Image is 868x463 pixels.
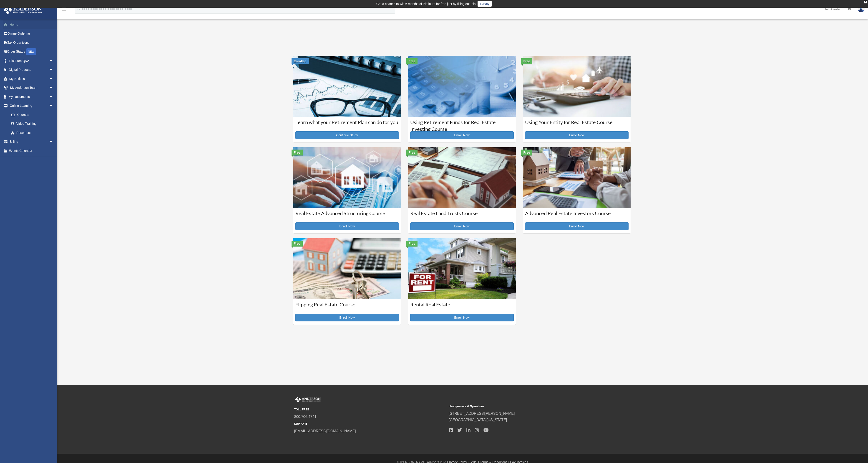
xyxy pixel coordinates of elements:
div: Free [292,150,303,155]
a: My Documentsarrow_drop_down [3,92,60,101]
a: Enroll Now [525,131,629,139]
div: Free [292,241,303,247]
h3: Real Estate Land Trusts Course [410,210,514,221]
span: arrow_drop_down [49,101,58,111]
div: Free [406,150,418,155]
a: Enroll Now [410,131,514,139]
div: Enrolled [292,58,309,64]
h3: Using Your Entity for Real Estate Course [525,119,629,130]
a: Platinum Q&Aarrow_drop_down [3,56,60,65]
h3: Real Estate Advanced Structuring Course [295,210,399,221]
div: Free [406,58,418,64]
h3: Flipping Real Estate Course [295,301,399,313]
span: arrow_drop_down [49,137,58,147]
a: Resources [6,128,60,137]
span: arrow_drop_down [49,83,58,93]
h3: Learn what your Retirement Plan can do for you [295,119,399,130]
a: Digital Productsarrow_drop_down [3,65,60,74]
div: NEW [26,48,36,55]
a: Online Learningarrow_drop_down [3,101,60,110]
span: arrow_drop_down [49,65,58,75]
a: [STREET_ADDRESS][PERSON_NAME] [449,412,515,415]
a: survey [478,1,492,7]
a: 800.706.4741 [294,415,317,419]
div: Free [521,150,533,155]
small: Headquarters & Operations [449,404,600,409]
a: [EMAIL_ADDRESS][DOMAIN_NAME] [294,429,356,433]
div: close [864,1,867,3]
img: Anderson Advisors Platinum Portal [2,5,43,14]
a: Enroll Now [525,222,629,230]
a: Online Ordering [3,29,60,38]
a: Home [3,20,60,29]
a: Order StatusNEW [3,47,60,56]
a: Events Calendar [3,146,60,155]
a: [GEOGRAPHIC_DATA][US_STATE] [449,418,507,422]
a: Tax Organizers [3,38,60,47]
a: My Entitiesarrow_drop_down [3,74,60,83]
h3: Advanced Real Estate Investors Course [525,210,629,221]
a: Enroll Now [410,314,514,321]
span: arrow_drop_down [49,74,58,84]
a: menu [61,8,67,12]
small: TOLL FREE [294,407,446,412]
a: Billingarrow_drop_down [3,137,60,146]
h3: Rental Real Estate [410,301,514,313]
a: Enroll Now [295,222,399,230]
span: arrow_drop_down [49,92,58,102]
div: Free [406,241,418,247]
a: Video Training [6,119,60,128]
a: Courses [6,110,58,119]
div: Free [521,58,533,64]
img: User Pic [858,6,865,12]
a: My Anderson Teamarrow_drop_down [3,83,60,92]
a: Continue Study [295,131,399,139]
span: arrow_drop_down [49,56,58,66]
a: Enroll Now [410,222,514,230]
h3: Using Retirement Funds for Real Estate Investing Course [410,119,514,130]
a: Enroll Now [295,314,399,321]
small: SUPPORT [294,422,446,426]
img: Anderson Advisors Platinum Portal [294,397,322,402]
i: search [76,6,81,11]
div: Get a chance to win 6 months of Platinum for free just by filling out this [376,1,476,7]
i: menu [61,6,67,12]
